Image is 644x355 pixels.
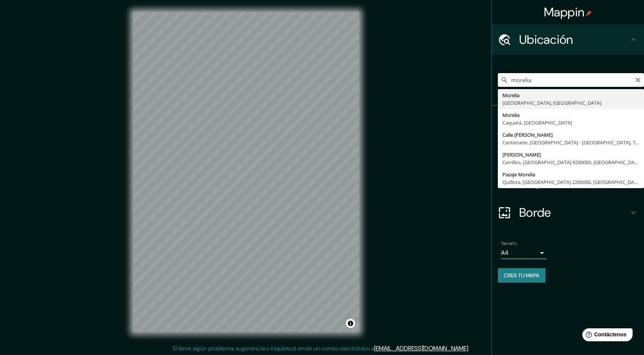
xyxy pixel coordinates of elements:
[576,325,636,347] iframe: Lanzador de widgets de ayuda
[469,344,470,352] font: .
[501,247,547,259] div: A4
[346,319,355,328] button: Activar o desactivar atribución
[502,159,642,166] font: Cerrillos, [GEOGRAPHIC_DATA] 9200000, [GEOGRAPHIC_DATA]
[519,32,573,48] font: Ubicación
[492,136,644,167] div: Estilo
[502,171,535,178] font: Pasaje Morelia
[501,240,516,246] font: Tamaño
[492,24,644,55] div: Ubicación
[470,344,472,352] font: .
[502,112,520,118] font: Morelia
[501,249,509,257] font: A4
[492,197,644,228] div: Borde
[374,344,468,352] a: [EMAIL_ADDRESS][DOMAIN_NAME]
[502,151,541,158] font: [PERSON_NAME]
[502,99,601,106] font: [GEOGRAPHIC_DATA], [GEOGRAPHIC_DATA]
[492,106,644,136] div: Patas
[586,10,592,16] img: pin-icon.png
[502,92,520,99] font: Morelia
[502,131,553,138] font: Calle [PERSON_NAME]
[498,73,644,87] input: Elige tu ciudad o zona
[172,344,374,352] font: Si tiene algún problema, sugerencia o inquietud, envíe un correo electrónico a
[492,167,644,197] div: Disposición
[502,119,572,126] font: Caquetá, [GEOGRAPHIC_DATA]
[502,179,641,185] font: Quillota, [GEOGRAPHIC_DATA] 2260000, [GEOGRAPHIC_DATA]
[519,205,551,221] font: Borde
[504,272,539,279] font: Crea tu mapa
[544,4,585,20] font: Mappin
[133,12,359,332] canvas: Mapa
[468,344,469,352] font: .
[498,268,545,283] button: Crea tu mapa
[635,76,641,83] button: Claro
